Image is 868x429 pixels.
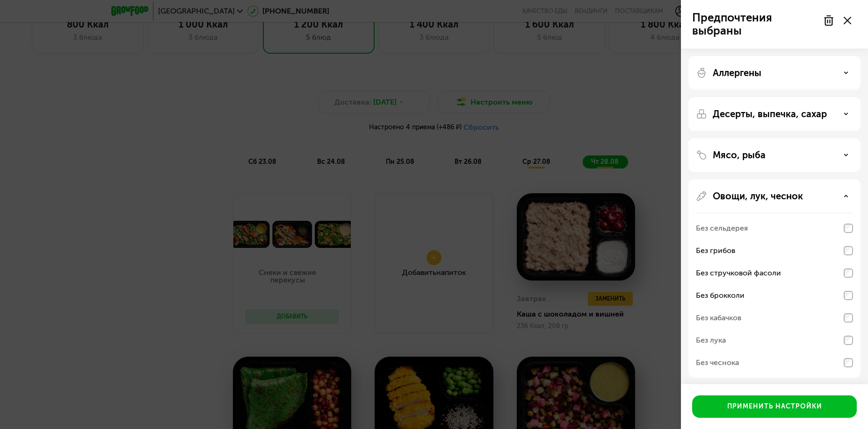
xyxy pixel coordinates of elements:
div: Без сельдерея [696,223,748,234]
p: Овощи, лук, чеснок [713,190,803,202]
p: Предпочтения выбраны [692,11,817,37]
div: Без стручковой фасоли [696,267,781,279]
div: Применить настройки [727,402,822,411]
div: Без грибов [696,245,735,256]
button: Применить настройки [692,395,857,418]
div: Без лука [696,335,726,346]
div: Без чеснока [696,357,739,368]
p: Мясо, рыба [713,149,766,161]
p: Десерты, выпечка, сахар [713,108,827,120]
p: Аллергены [713,67,761,78]
div: Без брокколи [696,290,745,301]
div: Без кабачков [696,312,741,324]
